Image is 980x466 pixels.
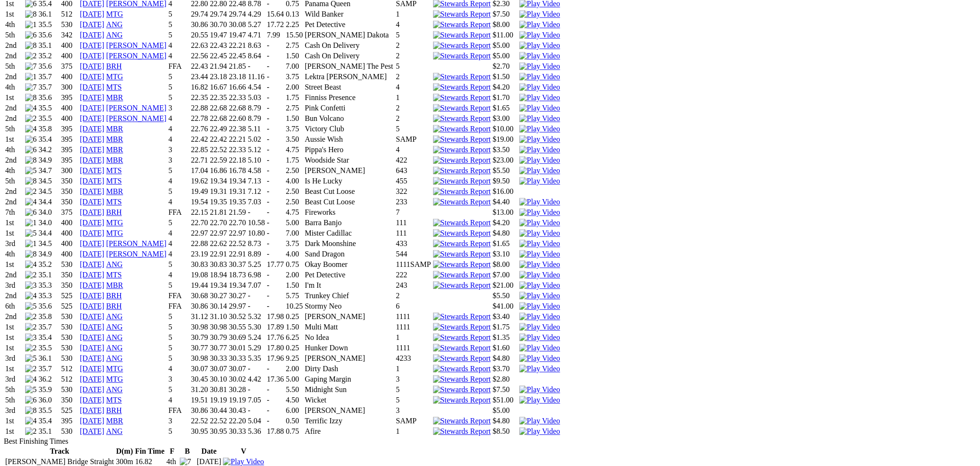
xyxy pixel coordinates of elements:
img: Stewards Report [433,31,491,39]
img: 5 [25,166,37,175]
a: View replay [519,73,560,81]
img: Stewards Report [433,104,491,112]
img: 2 [25,271,37,279]
a: [DATE] [80,406,104,414]
img: Stewards Report [433,312,491,321]
img: Play Video [519,166,560,175]
img: Play Video [519,312,560,321]
img: 4 [25,198,37,206]
img: Play Video [519,385,560,394]
a: [DATE] [80,93,104,101]
img: 5 [25,302,37,311]
img: 7 [180,457,191,466]
a: View replay [519,125,560,133]
td: 4 [396,20,432,29]
td: 15.50 [286,30,304,40]
img: Stewards Report [433,219,491,227]
img: 1 [25,219,37,227]
img: 6 [25,208,37,217]
img: 4 [25,104,37,112]
a: ANG [106,354,123,362]
a: View replay [519,396,560,404]
img: Play Video [519,396,560,404]
a: View replay [519,31,560,39]
img: 7 [25,83,37,91]
a: MTG [106,219,123,227]
a: [DATE] [80,417,104,425]
a: ANG [106,31,123,39]
img: Play Video [519,73,560,81]
a: ANG [106,333,123,341]
a: [DATE] [80,239,104,247]
a: View replay [519,62,560,70]
td: 19.47 [229,30,247,40]
img: Play Video [519,250,560,258]
a: MBR [106,417,123,425]
a: MTS [106,396,122,404]
a: View replay [519,104,560,112]
a: View replay [519,302,560,310]
a: ANG [106,312,123,320]
a: MTS [106,83,122,91]
a: [DATE] [80,73,104,81]
img: 2 [25,365,37,373]
a: BRH [106,292,122,300]
a: [DATE] [80,10,104,18]
img: Stewards Report [433,20,491,29]
a: View replay [223,457,264,466]
img: Play Video [519,323,560,331]
td: 1st [5,9,24,19]
img: 6 [25,396,37,404]
a: View replay [519,208,560,216]
td: 512 [61,9,79,19]
img: 3 [25,281,37,290]
td: 342 [61,30,79,40]
img: Play Video [519,302,560,311]
a: [DATE] [80,146,104,154]
img: 1 [25,73,37,81]
img: Play Video [519,52,560,60]
img: 5 [25,354,37,363]
a: [DATE] [80,260,104,268]
img: Play Video [223,457,264,466]
td: 530 [61,20,79,29]
td: 19.47 [210,30,228,40]
td: 5 [168,20,190,29]
a: View replay [519,20,560,28]
a: [DATE] [80,281,104,289]
img: Play Video [519,146,560,154]
td: 5 [396,30,432,40]
td: 4.71 [248,30,266,40]
a: [DATE] [80,292,104,300]
td: $7.50 [492,9,518,19]
img: 2 [25,52,37,60]
img: Stewards Report [433,52,491,60]
a: MBR [106,135,123,143]
img: Play Video [519,271,560,279]
img: 8 [25,10,37,18]
img: 4 [25,125,37,133]
a: MTS [106,166,122,174]
a: View replay [519,281,560,289]
td: 17.72 [267,20,285,29]
img: Play Video [519,292,560,300]
img: Stewards Report [433,250,491,258]
td: 400 [61,41,79,50]
img: Stewards Report [433,83,491,91]
a: [PERSON_NAME] [106,250,166,258]
img: 4 [25,417,37,425]
td: 5 [168,9,190,19]
img: Play Video [519,239,560,248]
img: Stewards Report [433,114,491,123]
img: Stewards Report [433,323,491,331]
img: Play Video [519,114,560,123]
a: View replay [519,333,560,341]
img: Play Video [519,135,560,144]
a: ANG [106,323,123,331]
a: MBR [106,146,123,154]
img: Play Video [519,156,560,164]
a: [PERSON_NAME] [106,41,166,49]
a: View replay [519,93,560,101]
a: View replay [519,250,560,258]
a: ANG [106,344,123,352]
